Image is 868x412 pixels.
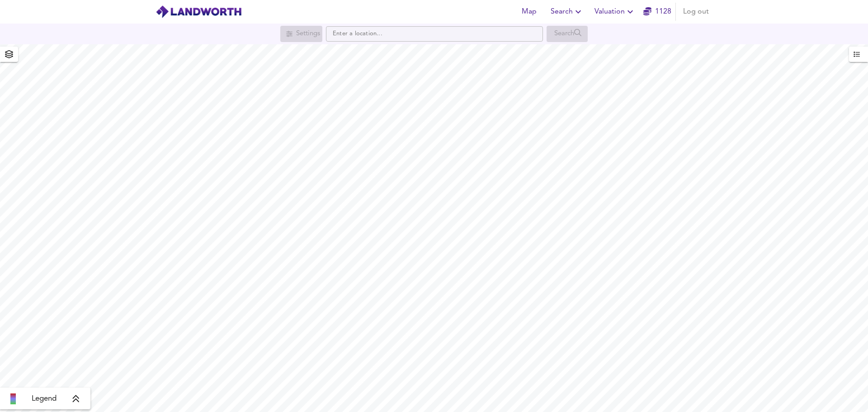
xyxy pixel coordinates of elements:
[551,5,584,18] span: Search
[594,5,636,18] span: Valuation
[32,393,57,404] span: Legend
[280,26,322,42] div: Search for a location first or explore the map
[679,3,712,21] button: Log out
[683,5,709,18] span: Log out
[643,5,671,18] a: 1128
[643,3,672,21] button: 1128
[518,5,540,18] span: Map
[547,26,588,42] div: Search for a location first or explore the map
[156,5,242,19] img: logo
[547,3,587,21] button: Search
[514,3,543,21] button: Map
[326,26,543,42] input: Enter a location...
[591,3,639,21] button: Valuation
